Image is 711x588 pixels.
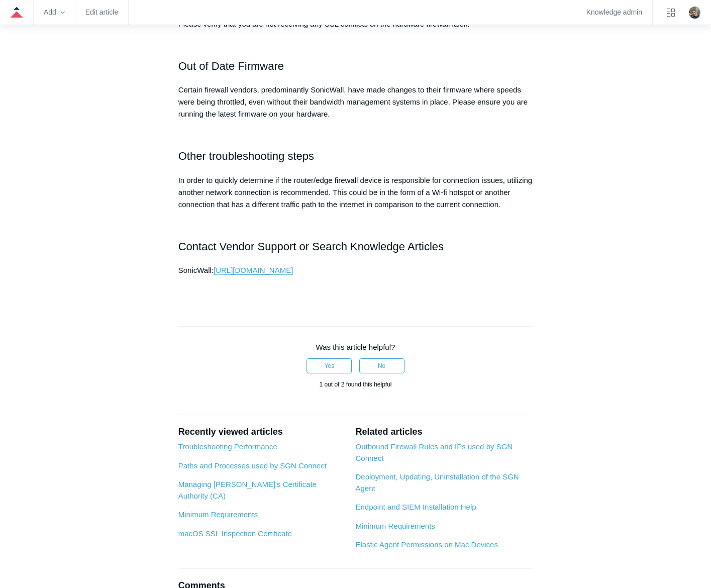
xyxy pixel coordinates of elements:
[178,480,317,500] a: Managing [PERSON_NAME]'s Certificate Authority (CA)
[307,358,352,373] button: This article was helpful
[178,529,292,538] a: macOS SSL Inspection Certificate
[689,7,701,19] zd-hc-trigger: Click your profile icon to open the profile menu
[178,461,327,470] a: Paths and Processes used by SGN Connect
[178,425,346,439] h2: Recently viewed articles
[586,10,642,15] a: Knowledge admin
[214,266,293,275] a: [URL][DOMAIN_NAME]
[178,57,533,75] h2: Out of Date Firmware
[316,343,395,351] span: Was this article helpful?
[355,442,513,462] a: Outbound Firewall Rules and IPs used by SGN Connect
[178,442,277,451] a: Troubleshooting Performance
[178,147,533,165] h2: Other troubleshooting steps
[178,174,533,211] p: In order to quickly determine if the router/edge firewall device is responsible for connection is...
[178,264,533,276] p: SonicWall:
[178,238,533,255] h2: Contact Vendor Support or Search Knowledge Articles
[44,10,65,15] zd-hc-trigger: Add
[85,10,118,15] a: Edit article
[355,425,533,439] h2: Related articles
[355,472,519,493] a: Deployment, Updating, Uninstallation of the SGN Agent
[319,381,391,388] span: 1 out of 2 found this helpful
[355,522,435,530] a: Minimum Requirements
[178,510,258,519] a: Minimum Requirements
[359,358,404,373] button: This article was not helpful
[355,503,476,511] a: Endpoint and SIEM Installation Help
[689,7,701,19] img: user avatar
[178,84,533,120] p: Certain firewall vendors, predominantly SonicWall, have made changes to their firmware where spee...
[355,540,497,549] a: Elastic Agent Permissions on Mac Devices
